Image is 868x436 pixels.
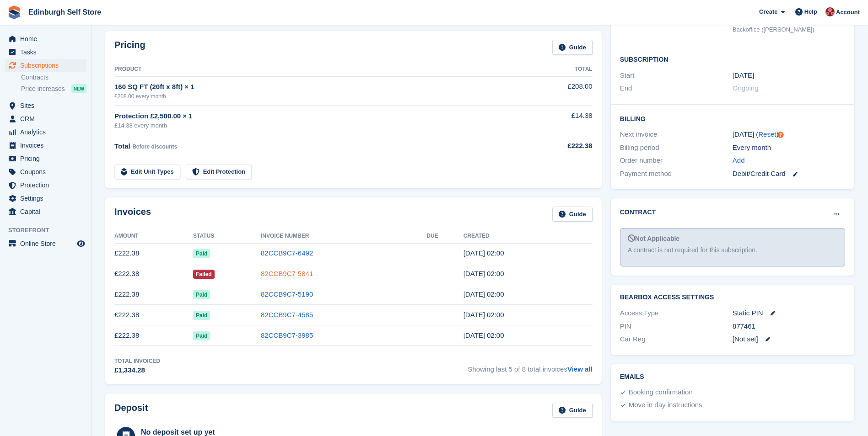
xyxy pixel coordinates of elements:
[7,5,21,19] img: stora-icon-8386f47178a22dfd0bd8f6a31ec36ba5ce8667c1dd55bd0f319d3a0aa187defe.svg
[567,365,593,373] a: View all
[733,169,845,179] div: Debit/Credit Card
[193,229,261,244] th: Status
[261,290,313,298] a: 82CCB9C7-5190
[261,229,426,244] th: Invoice Number
[620,143,733,153] div: Billing period
[519,76,593,105] td: £208.00
[733,143,845,153] div: Every month
[620,321,733,332] div: PIN
[620,373,845,381] h2: Emails
[132,144,177,150] span: Before discounts
[836,8,860,17] span: Account
[114,243,193,264] td: £222.38
[193,270,215,279] span: Failed
[5,205,86,218] a: menu
[114,229,193,244] th: Amount
[20,126,75,138] span: Analytics
[114,284,193,305] td: £222.38
[620,294,845,301] h2: BearBox Access Settings
[733,155,745,166] a: Add
[261,311,313,319] a: 82CCB9C7-4585
[21,84,86,94] a: Price increases NEW
[464,249,504,257] time: 2025-09-27 01:00:47 UTC
[733,308,845,319] div: Static PIN
[114,325,193,346] td: £222.38
[519,141,593,151] div: £222.38
[20,192,75,205] span: Settings
[20,46,75,58] span: Tasks
[261,331,313,339] a: 82CCB9C7-3985
[733,129,845,140] div: [DATE] ( )
[71,84,86,93] div: NEW
[20,32,75,45] span: Home
[20,139,75,152] span: Invoices
[620,207,656,217] h2: Contract
[776,131,785,139] div: Tooltip anchor
[5,237,86,250] a: menu
[20,165,75,178] span: Coupons
[628,245,837,255] div: A contract is not required for this subscription.
[620,169,733,179] div: Payment method
[620,83,733,94] div: End
[114,207,151,222] h2: Invoices
[468,357,592,376] span: Showing last 5 of 8 total invoices
[825,7,835,16] img: Lucy Michalec
[193,290,210,299] span: Paid
[21,73,86,82] a: Contracts
[5,152,86,165] a: menu
[20,99,75,112] span: Sites
[733,321,845,332] div: 877461
[464,270,504,277] time: 2025-08-27 01:00:50 UTC
[20,59,75,72] span: Subscriptions
[552,40,593,55] a: Guide
[464,331,504,339] time: 2025-05-27 01:00:17 UTC
[20,152,75,165] span: Pricing
[114,62,519,77] th: Product
[20,237,75,250] span: Online Store
[261,249,313,257] a: 82CCB9C7-6492
[193,331,210,340] span: Paid
[5,139,86,152] a: menu
[5,46,86,58] a: menu
[519,62,593,77] th: Total
[20,205,75,218] span: Capital
[464,290,504,298] time: 2025-07-27 01:00:25 UTC
[193,311,210,320] span: Paid
[464,229,593,244] th: Created
[759,7,777,16] span: Create
[25,5,105,20] a: Edinburgh Self Store
[628,234,837,244] div: Not Applicable
[733,25,845,34] div: Backoffice ([PERSON_NAME])
[114,403,148,418] h2: Deposit
[733,334,845,345] div: [Not set]
[5,126,86,138] a: menu
[464,311,504,319] time: 2025-06-27 01:00:15 UTC
[5,59,86,72] a: menu
[5,32,86,45] a: menu
[426,229,463,244] th: Due
[114,40,146,55] h2: Pricing
[114,264,193,284] td: £222.38
[758,130,776,138] a: Reset
[5,179,86,191] a: menu
[114,165,180,180] a: Edit Unit Types
[20,179,75,191] span: Protection
[114,82,519,92] div: 160 SQ FT (20ft x 8ft) × 1
[519,106,593,135] td: £14.38
[114,111,519,122] div: Protection £2,500.00 × 1
[552,207,593,222] a: Guide
[20,112,75,125] span: CRM
[733,84,759,92] span: Ongoing
[620,155,733,166] div: Order number
[620,114,845,123] h2: Billing
[75,238,86,249] a: Preview store
[114,92,519,101] div: £208.00 every month
[620,334,733,345] div: Car Reg
[193,249,210,258] span: Paid
[5,112,86,125] a: menu
[804,7,817,16] span: Help
[620,129,733,140] div: Next invoice
[21,85,65,93] span: Price increases
[261,270,313,277] a: 82CCB9C7-5841
[5,192,86,205] a: menu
